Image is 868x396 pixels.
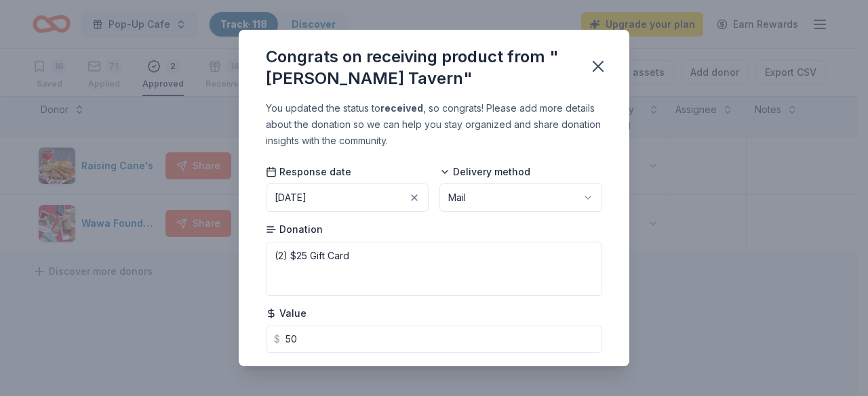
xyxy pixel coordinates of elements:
[380,102,423,114] b: received
[266,223,323,236] span: Donation
[266,46,572,89] div: Congrats on receiving product from "[PERSON_NAME] Tavern"
[266,307,307,320] span: Value
[266,100,602,149] div: You updated the status to , so congrats! Please add more details about the donation so we can hel...
[275,190,307,206] div: [DATE]
[266,242,602,296] textarea: (2) $25 Gift Card
[266,165,351,179] span: Response date
[439,165,530,179] span: Delivery method
[266,183,429,212] button: [DATE]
